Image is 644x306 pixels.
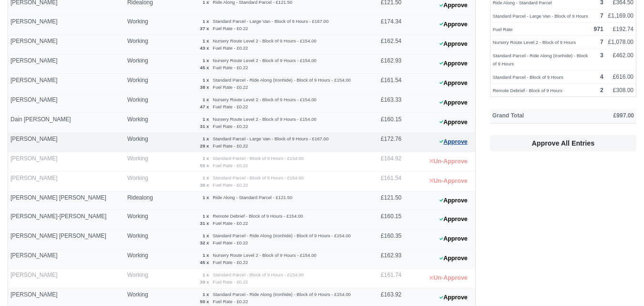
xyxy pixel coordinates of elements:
[200,299,209,304] strong: 50 x
[434,194,473,208] button: Approve
[606,9,636,22] td: £1,169.00
[200,163,209,168] strong: 55 x
[434,116,473,129] button: Approve
[200,104,209,109] strong: 47 x
[203,233,209,238] strong: 1 x
[200,143,209,148] strong: 29 x
[362,230,404,249] td: £160.35
[213,58,317,63] small: Nursery Route Level 2 - Block of 9 Hours - £154.00
[434,76,473,90] button: Approve
[213,116,317,122] small: Nursery Route Level 2 - Block of 9 Hours - £154.00
[200,279,209,285] strong: 39 x
[434,252,473,265] button: Approve
[200,240,209,245] strong: 32 x
[203,77,209,83] strong: 1 x
[493,88,562,93] small: Remote Debrief - Block of 9 Hours
[8,93,125,113] td: [PERSON_NAME]
[213,124,248,129] small: Fuel Rate - £0.22
[203,38,209,43] strong: 1 x
[213,292,351,297] small: Standard Parcel - Ride Along (Ironhide) - Block of 9 Hours - £154.00
[606,36,636,49] td: £1,078.00
[203,156,209,161] strong: 1 x
[8,54,125,74] td: [PERSON_NAME]
[8,191,125,210] td: [PERSON_NAME] [PERSON_NAME]
[490,135,636,151] button: Approve All Entries
[606,70,636,84] td: £616.00
[8,113,125,132] td: Dain [PERSON_NAME]
[8,132,125,152] td: [PERSON_NAME]
[606,22,636,36] td: £192.74
[200,182,209,188] strong: 38 x
[203,97,209,102] strong: 1 x
[203,292,209,297] strong: 1 x
[213,38,317,43] small: Nursery Route Level 2 - Block of 9 Hours - £154.00
[200,84,209,90] strong: 38 x
[125,152,160,171] td: Working
[362,93,404,113] td: £163.33
[213,260,248,265] small: Fuel Rate - £0.22
[493,74,563,80] small: Standard Parcel - Block of 9 Hours
[434,212,473,226] button: Approve
[362,54,404,74] td: £162.93
[203,116,209,122] strong: 1 x
[213,221,248,226] small: Fuel Rate - £0.22
[362,171,404,191] td: £161.54
[434,18,473,32] button: Approve
[203,136,209,141] strong: 1 x
[213,279,248,285] small: Fuel Rate - £0.22
[213,97,317,102] small: Nursery Route Level 2 - Block of 9 Hours - £154.00
[203,58,209,63] strong: 1 x
[8,230,125,249] td: [PERSON_NAME] [PERSON_NAME]
[434,232,473,246] button: Approve
[8,171,125,191] td: [PERSON_NAME]
[125,54,160,74] td: Working
[362,74,404,93] td: £161.54
[594,26,603,32] strong: 971
[8,152,125,171] td: [PERSON_NAME]
[490,109,576,123] th: Grand Total
[213,182,248,188] small: Fuel Rate - £0.22
[362,132,404,152] td: £172.76
[213,77,351,83] small: Standard Parcel - Ride Along (Ironhide) - Block of 9 Hours - £154.00
[125,113,160,132] td: Working
[362,269,404,288] td: £161.74
[600,87,603,94] strong: 2
[213,175,304,180] small: Standard Parcel - Block of 9 Hours - £154.00
[576,109,636,123] th: £997.00
[362,191,404,210] td: £121.50
[8,15,125,34] td: [PERSON_NAME]
[434,57,473,71] button: Approve
[213,26,248,31] small: Fuel Rate - £0.22
[213,163,248,168] small: Fuel Rate - £0.22
[606,49,636,71] td: £462.00
[362,152,404,171] td: £164.92
[203,195,209,200] strong: 1 x
[203,19,209,24] strong: 1 x
[213,19,328,24] small: Standard Parcel - Large Van - Block of 9 Hours - £167.00
[213,195,292,200] small: Ride Along - Standard Parcel - £121.50
[213,240,248,245] small: Fuel Rate - £0.22
[493,27,513,32] small: Fuel Rate
[213,104,248,109] small: Fuel Rate - £0.22
[362,113,404,132] td: £160.15
[213,156,304,161] small: Standard Parcel - Block of 9 Hours - £154.00
[200,260,209,265] strong: 45 x
[125,15,160,34] td: Working
[600,52,603,59] strong: 3
[606,84,636,97] td: £308.00
[8,269,125,288] td: [PERSON_NAME]
[200,124,209,129] strong: 31 x
[125,210,160,230] td: Working
[600,39,603,45] strong: 7
[362,210,404,230] td: £160.15
[200,45,209,51] strong: 43 x
[493,13,588,19] small: Standard Parcel - Large Van - Block of 9 Hours
[362,249,404,269] td: £162.93
[8,249,125,269] td: [PERSON_NAME]
[424,174,472,188] button: Un-Approve
[125,230,160,249] td: Working
[362,15,404,34] td: £174.34
[213,233,351,238] small: Standard Parcel - Ride Along (Ironhide) - Block of 9 Hours - £154.00
[493,40,576,45] small: Nursery Route Level 2 - Block of 9 Hours
[213,272,304,277] small: Standard Parcel - Block of 9 Hours - £154.00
